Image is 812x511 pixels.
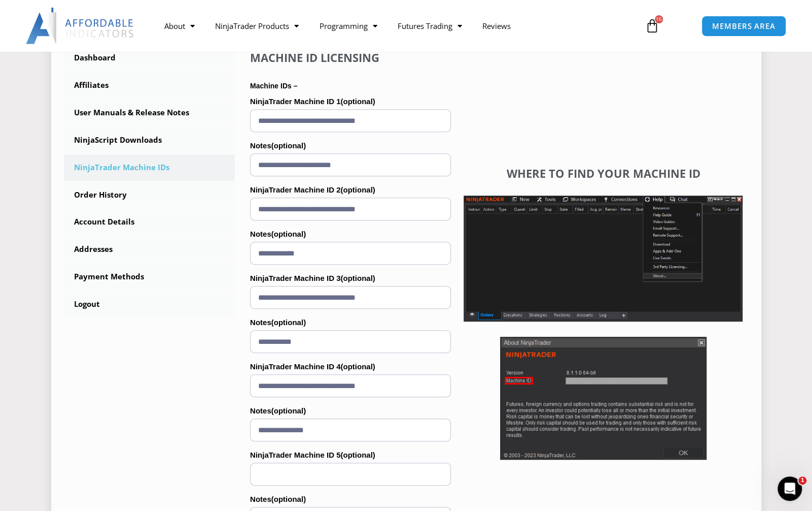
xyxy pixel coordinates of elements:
span: MEMBERS AREA [712,22,775,30]
a: Order History [64,182,235,208]
nav: Account pages [64,45,235,317]
span: (optional) [271,230,306,238]
a: MEMBERS AREA [701,16,786,37]
label: Notes [250,227,451,242]
label: NinjaTrader Machine ID 5 [250,448,451,463]
a: NinjaTrader Products [205,14,309,38]
span: (optional) [271,318,306,327]
img: Screenshot 2025-01-17 1155544 | Affordable Indicators – NinjaTrader [464,196,743,322]
a: NinjaScript Downloads [64,127,235,153]
label: Notes [250,138,451,153]
span: (optional) [340,97,375,106]
a: Reviews [472,14,520,38]
a: About [154,14,205,38]
label: Notes [250,492,451,507]
span: (optional) [271,406,306,415]
label: NinjaTrader Machine ID 3 [250,271,451,286]
label: NinjaTrader Machine ID 1 [250,94,451,109]
h4: Machine ID Licensing [250,51,451,64]
a: Account Details [64,209,235,235]
a: Affiliates [64,72,235,99]
span: (optional) [340,362,375,371]
a: Dashboard [64,45,235,71]
span: (optional) [340,274,375,282]
h4: Where to find your Machine ID [464,167,743,180]
a: Payment Methods [64,264,235,290]
img: LogoAI | Affordable Indicators – NinjaTrader [26,8,135,44]
a: Programming [309,14,387,38]
a: Futures Trading [387,14,472,38]
label: Notes [250,315,451,330]
nav: Menu [154,14,633,38]
a: Logout [64,291,235,317]
span: 16 [655,15,663,23]
label: NinjaTrader Machine ID 4 [250,359,451,374]
a: User Manuals & Release Notes [64,100,235,126]
img: Screenshot 2025-01-17 114931 | Affordable Indicators – NinjaTrader [500,337,707,460]
iframe: Intercom live chat [778,476,802,501]
span: 1 [798,476,806,485]
a: Addresses [64,236,235,263]
span: (optional) [271,495,306,503]
a: NinjaTrader Machine IDs [64,154,235,181]
label: Notes [250,403,451,419]
strong: Machine IDs – [250,82,297,90]
span: (optional) [340,185,375,194]
label: NinjaTrader Machine ID 2 [250,182,451,198]
a: 16 [630,11,675,41]
span: (optional) [340,451,375,459]
span: (optional) [271,141,306,150]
